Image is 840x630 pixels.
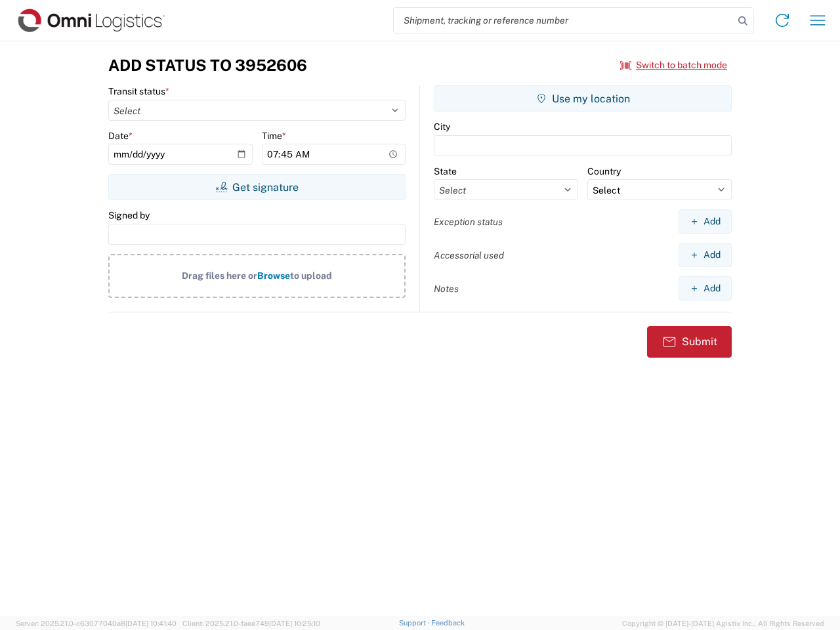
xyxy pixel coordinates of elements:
[647,326,732,358] button: Submit
[290,270,332,281] span: to upload
[182,619,320,627] span: Client: 2025.21.0-faee749
[587,165,621,177] label: Country
[434,216,503,228] label: Exception status
[262,130,286,142] label: Time
[434,249,504,261] label: Accessorial used
[108,85,169,97] label: Transit status
[16,619,177,627] span: Server: 2025.21.0-c63077040a8
[679,209,732,234] button: Add
[108,56,307,75] h3: Add Status to 3952606
[269,619,320,627] span: [DATE] 10:25:10
[679,243,732,267] button: Add
[434,85,732,112] button: Use my location
[257,270,290,281] span: Browse
[434,165,457,177] label: State
[125,619,177,627] span: [DATE] 10:41:40
[108,130,133,142] label: Date
[394,8,734,33] input: Shipment, tracking or reference number
[434,283,459,295] label: Notes
[108,209,150,221] label: Signed by
[431,619,465,627] a: Feedback
[620,54,727,76] button: Switch to batch mode
[679,276,732,301] button: Add
[434,121,450,133] label: City
[182,270,257,281] span: Drag files here or
[399,619,432,627] a: Support
[622,618,824,629] span: Copyright © [DATE]-[DATE] Agistix Inc., All Rights Reserved
[108,174,406,200] button: Get signature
